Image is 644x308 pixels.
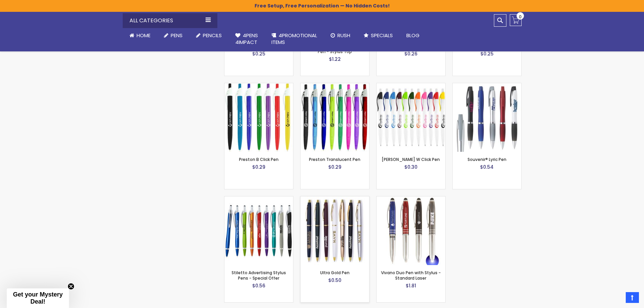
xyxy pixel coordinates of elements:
[377,196,445,202] a: Vivano Duo Pen with Stylus - Standard Laser
[400,28,426,43] a: Blog
[265,28,324,50] a: 4PROMOTIONALITEMS
[453,83,521,152] img: Souvenir® Lyric Pen
[239,157,279,162] a: Preston B Click Pen
[301,83,369,152] img: Preston Translucent Pen
[189,28,229,43] a: Pencils
[203,32,222,39] span: Pencils
[324,28,357,43] a: Rush
[406,32,420,39] span: Blog
[377,83,445,89] a: Preston W Click Pen
[224,83,293,89] a: Preston B Click Pen
[371,32,393,39] span: Specials
[252,282,265,289] span: $0.56
[123,13,217,28] div: All Categories
[224,196,293,265] img: Stiletto Advertising Stylus Pens - Special Offer
[453,83,521,89] a: Souvenir® Lyric Pen
[377,196,445,265] img: Vivano Duo Pen with Stylus - Standard Laser
[320,270,350,276] a: Ultra Gold Pen
[13,291,63,305] span: Get your Mystery Deal!
[382,157,440,162] a: [PERSON_NAME] W Click Pen
[480,50,494,57] span: $0.25
[271,32,317,46] span: 4PROMOTIONAL ITEMS
[224,196,293,202] a: Stiletto Advertising Stylus Pens - Special Offer
[381,270,441,281] a: Vivano Duo Pen with Stylus - Standard Laser
[510,14,522,26] a: 0
[337,32,350,39] span: Rush
[229,28,265,50] a: 4Pens4impact
[137,32,150,39] span: Home
[406,282,416,289] span: $1.81
[328,277,341,284] span: $0.50
[232,270,286,281] a: Stiletto Advertising Stylus Pens - Special Offer
[301,83,369,89] a: Preston Translucent Pen
[329,56,341,63] span: $1.22
[468,157,506,162] a: Souvenir® Lyric Pen
[404,50,418,57] span: $0.26
[519,14,522,20] span: 0
[626,292,639,303] a: Top
[224,83,293,152] img: Preston B Click Pen
[328,164,341,170] span: $0.29
[7,288,69,308] div: Get your Mystery Deal!Close teaser
[357,28,400,43] a: Specials
[309,157,360,162] a: Preston Translucent Pen
[252,50,265,57] span: $0.25
[68,283,74,290] button: Close teaser
[123,28,157,43] a: Home
[404,164,418,170] span: $0.30
[308,43,362,54] a: Custom Soft Touch Metal Pen - Stylus Top
[301,196,369,265] img: Ultra Gold Pen
[157,28,189,43] a: Pens
[301,196,369,202] a: Ultra Gold Pen
[171,32,183,39] span: Pens
[235,32,258,46] span: 4Pens 4impact
[252,164,265,170] span: $0.29
[377,83,445,152] img: Preston W Click Pen
[480,164,494,170] span: $0.54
